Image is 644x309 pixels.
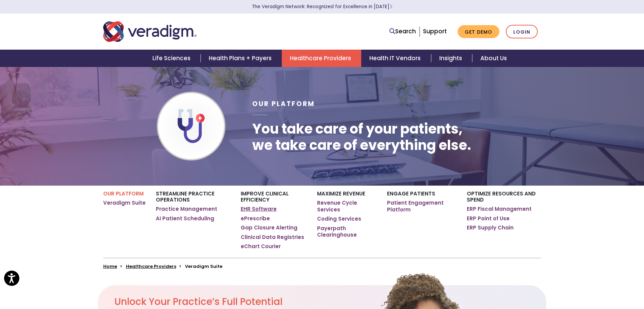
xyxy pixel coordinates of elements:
a: Healthcare Providers [126,263,176,270]
a: Health Plans + Payers [201,50,282,67]
a: Payerpath Clearinghouse [317,225,376,238]
a: Get Demo [458,25,499,38]
a: The Veradigm Network: Recognized for Excellence in [DATE]Learn More [252,3,392,10]
a: Healthcare Providers [282,50,361,67]
h1: You take care of your patients, we take care of everything else. [252,121,471,153]
span: Our Platform [252,99,315,108]
a: About Us [472,50,515,67]
a: Health IT Vendors [361,50,431,67]
a: EHR Software [241,206,277,212]
a: Support [423,27,447,35]
a: Revenue Cycle Services [317,200,376,213]
span: Learn More [389,3,392,10]
a: Home [103,263,117,270]
a: ePrescribe [241,215,270,222]
a: Insights [431,50,472,67]
a: Coding Services [317,216,361,222]
h2: Unlock Your Practice’s Full Potential [114,296,360,308]
a: Search [389,27,416,36]
a: ERP Fiscal Management [467,206,532,212]
a: Patient Engagement Platform [387,200,457,213]
a: Gap Closure Alerting [241,224,297,231]
a: Veradigm Suite [103,200,146,206]
a: Life Sciences [144,50,201,67]
a: ERP Point of Use [467,215,510,222]
a: AI Patient Scheduling [156,215,214,222]
a: ERP Supply Chain [467,224,514,231]
a: Clinical Data Registries [241,234,304,241]
a: eChart Courier [241,243,281,250]
a: Practice Management [156,206,217,212]
img: Veradigm logo [103,20,197,43]
a: Login [506,25,538,39]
